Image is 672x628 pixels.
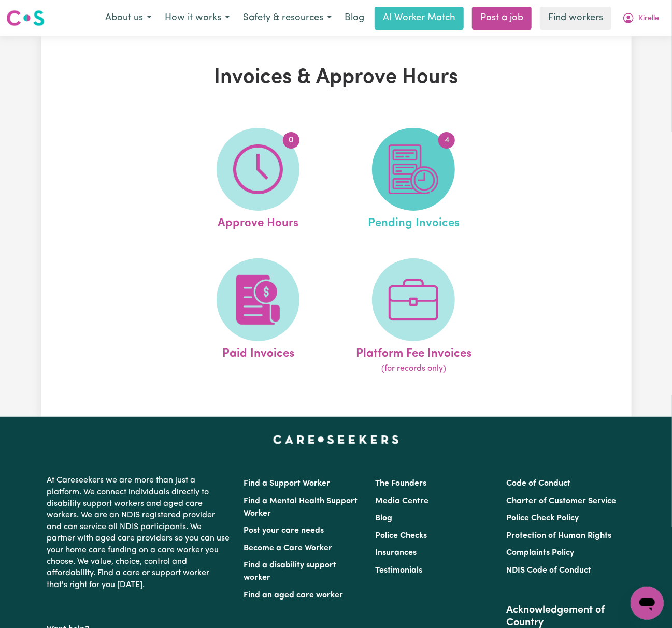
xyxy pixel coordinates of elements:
a: Code of Conduct [506,479,570,488]
iframe: Button to launch messaging window [631,587,664,620]
a: Protection of Human Rights [506,532,611,540]
a: Charter of Customer Service [506,497,616,505]
button: About us [98,7,158,29]
span: Kirelle [639,13,659,24]
a: Post your care needs [244,527,324,535]
span: Approve Hours [218,211,298,232]
a: Become a Care Worker [244,544,333,552]
a: Police Check Policy [506,514,579,522]
a: NDIS Code of Conduct [506,566,591,575]
a: Insurances [375,549,417,557]
a: Find workers [540,7,611,30]
p: At Careseekers we are more than just a platform. We connect individuals directly to disability su... [47,471,232,595]
a: Police Checks [375,532,427,540]
button: Safety & resources [236,7,338,29]
button: My Account [616,7,666,29]
a: The Founders [375,479,426,488]
h1: Invoices & Approve Hours [146,65,527,90]
a: Pending Invoices [339,128,488,232]
a: Careseekers home page [273,435,399,444]
a: Approve Hours [183,128,333,232]
span: (for records only) [381,362,446,375]
a: AI Worker Match [375,7,464,30]
span: Platform Fee Invoices [356,341,471,363]
a: Platform Fee Invoices(for records only) [339,258,488,375]
span: Paid Invoices [222,341,294,363]
span: 4 [438,132,455,149]
a: Find a disability support worker [244,561,337,582]
a: Testimonials [375,566,422,575]
img: Careseekers logo [6,9,45,27]
a: Paid Invoices [183,258,333,375]
a: Blog [338,7,370,30]
a: Find a Support Worker [244,479,331,488]
a: Find an aged care worker [244,591,344,600]
a: Post a job [472,7,532,30]
a: Blog [375,514,392,522]
button: How it works [158,7,236,29]
span: 0 [283,132,299,149]
a: Complaints Policy [506,549,574,557]
a: Careseekers logo [6,6,45,30]
span: Pending Invoices [368,211,460,232]
a: Find a Mental Health Support Worker [244,497,358,518]
a: Media Centre [375,497,428,505]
